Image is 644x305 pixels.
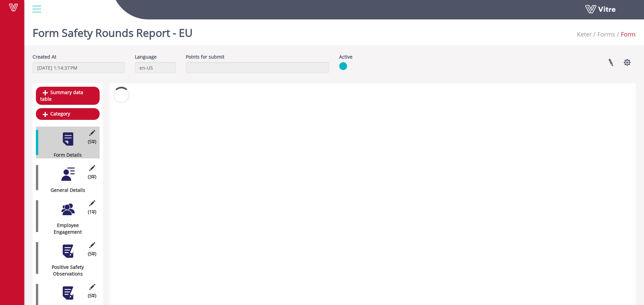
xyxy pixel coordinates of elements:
label: Active [339,54,353,60]
span: (5 ) [88,138,96,145]
li: Form [615,30,636,39]
span: (1 ) [88,209,96,215]
div: Form Details [36,152,95,158]
a: Forms [597,30,615,38]
span: (5 ) [88,292,96,299]
a: Category [36,108,100,120]
span: (5 ) [88,250,96,257]
div: Employee Engagement [36,222,95,235]
h1: Form Safety Rounds Report - EU [33,17,193,45]
img: yes [339,62,347,70]
label: Language [135,54,157,60]
span: (3 ) [88,173,96,180]
label: Created At [33,54,56,60]
div: General Details [36,187,95,194]
a: Summary data table [36,87,100,105]
div: Positive Safety Observations [36,264,95,277]
span: 218 [577,30,592,38]
label: Points for submit [186,54,224,60]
